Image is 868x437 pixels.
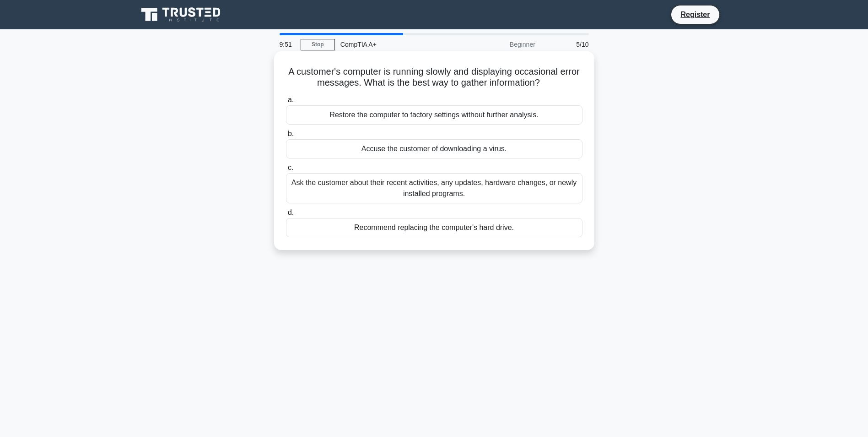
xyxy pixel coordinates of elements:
span: b. [288,130,294,137]
h5: A customer's computer is running slowly and displaying occasional error messages. What is the bes... [285,66,583,89]
div: Recommend replacing the computer's hard drive. [286,218,582,237]
div: CompTIA A+ [335,35,461,54]
span: c. [288,164,293,171]
a: Stop [301,39,335,50]
div: Restore the computer to factory settings without further analysis. [286,105,582,125]
div: 5/10 [541,35,594,54]
span: d. [288,208,294,216]
div: Accuse the customer of downloading a virus. [286,139,582,158]
span: a. [288,96,294,104]
div: 9:51 [274,35,301,54]
div: Beginner [461,35,541,54]
a: Register [675,9,715,20]
div: Ask the customer about their recent activities, any updates, hardware changes, or newly installed... [286,173,582,203]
